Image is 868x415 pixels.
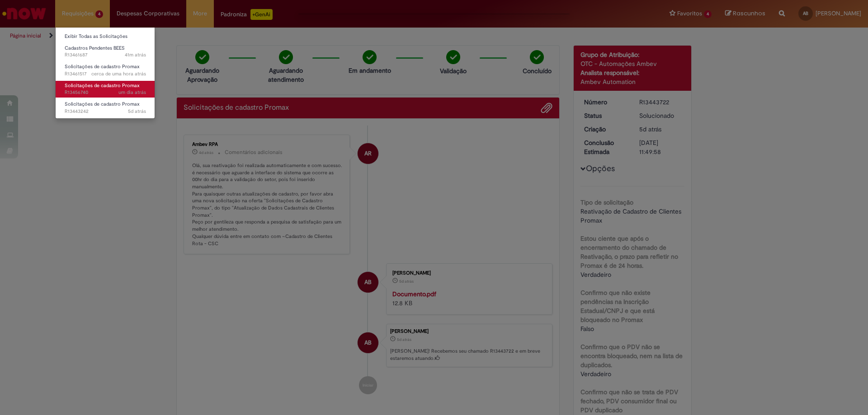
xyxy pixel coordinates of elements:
span: R13461517 [65,70,146,78]
a: Aberto R13443242 : Solicitações de cadastro Promax [56,99,155,116]
span: R13456740 [65,89,146,96]
a: Aberto R13456740 : Solicitações de cadastro Promax [56,81,155,98]
time: 25/08/2025 10:04:06 [128,108,146,115]
time: 28/08/2025 10:38:43 [118,89,146,96]
span: 41m atrás [125,51,146,58]
span: 5d atrás [128,108,146,115]
time: 29/08/2025 10:59:18 [125,51,146,58]
span: um dia atrás [118,89,146,96]
span: Solicitações de cadastro Promax [65,101,140,107]
span: Solicitações de cadastro Promax [65,82,140,89]
a: Aberto R13461517 : Solicitações de cadastro Promax [56,62,155,79]
span: Solicitações de cadastro Promax [65,63,140,70]
span: Cadastros Pendentes BEES [65,45,125,51]
a: Exibir Todas as Solicitações [56,32,155,42]
time: 29/08/2025 10:34:42 [91,70,146,77]
a: Aberto R13461687 : Cadastros Pendentes BEES [56,43,155,60]
ul: Requisições [55,27,155,119]
span: R13443242 [65,108,146,115]
span: R13461687 [65,51,146,59]
span: cerca de uma hora atrás [91,70,146,77]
